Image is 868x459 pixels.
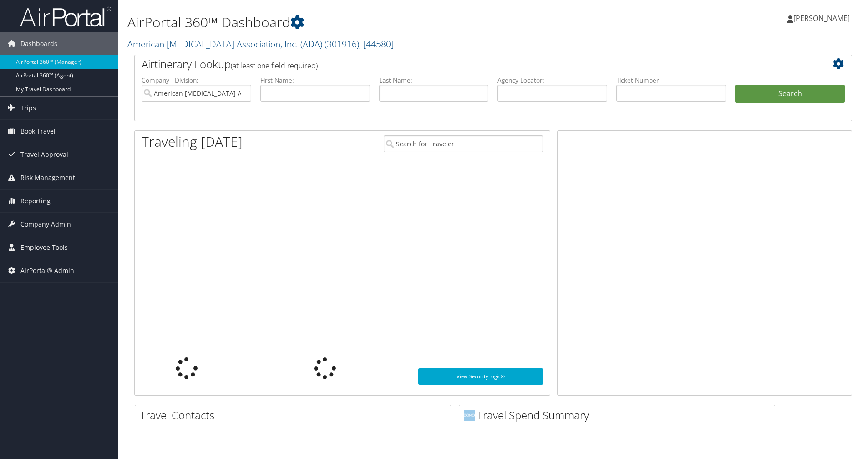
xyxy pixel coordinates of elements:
h1: Traveling [DATE] [142,132,243,151]
a: [PERSON_NAME] [787,5,859,32]
a: American [MEDICAL_DATA] Association, Inc. (ADA) [127,38,394,50]
span: Risk Management [20,166,75,189]
h2: Airtinerary Lookup [142,57,785,72]
span: Travel Approval [20,143,68,166]
label: Last Name: [379,76,489,85]
span: Trips [20,97,36,119]
span: ( 301916 ) [325,38,359,50]
span: , [ 44580 ] [359,38,394,50]
span: Book Travel [20,120,56,143]
input: Search for Traveler [384,135,543,152]
a: View SecurityLogic® [418,368,543,385]
span: AirPortal® Admin [20,259,74,282]
span: Reporting [20,190,51,212]
span: Company Admin [20,213,71,236]
h2: Travel Spend Summary [464,407,775,423]
h1: AirPortal 360™ Dashboard [127,13,615,32]
span: Dashboards [20,32,57,55]
label: First Name: [260,76,370,85]
span: (at least one field required) [231,61,318,71]
img: domo-logo.png [464,410,475,421]
button: Search [735,85,845,103]
span: Employee Tools [20,236,68,259]
label: Agency Locator: [497,76,607,85]
label: Ticket Number: [616,76,726,85]
label: Company - Division: [142,76,251,85]
img: airportal-logo.png [20,6,111,27]
h2: Travel Contacts [140,407,451,423]
span: [PERSON_NAME] [793,13,850,23]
